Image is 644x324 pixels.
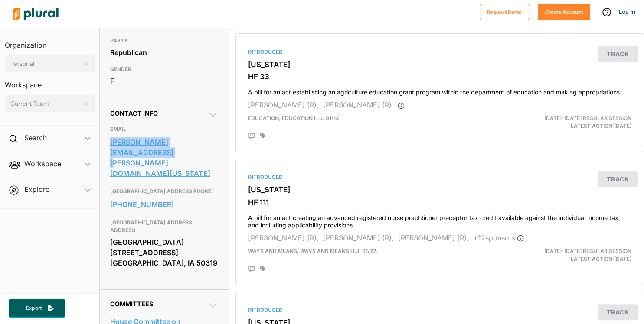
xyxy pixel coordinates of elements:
[110,36,218,46] h3: PARTY
[260,133,265,139] div: Add tags
[110,110,158,117] span: Contact Info
[248,248,378,254] span: Ways and Means, Ways and Means H.J. 01/22.
[480,7,529,16] a: Request Demo
[544,248,631,254] span: [DATE]-[DATE] Regular Session
[10,59,80,68] div: Personal
[323,100,392,109] span: [PERSON_NAME] (R)
[248,306,631,314] div: Introduced
[110,136,218,180] a: [PERSON_NAME][EMAIL_ADDRESS][PERSON_NAME][DOMAIN_NAME][US_STATE]
[506,114,638,130] div: Latest Action: [DATE]
[20,305,48,312] span: Export
[248,115,339,121] span: Education, Education H.J. 01/14
[248,198,631,207] h3: HF 111
[544,115,631,121] span: [DATE]-[DATE] Regular Session
[5,32,95,52] h3: Organization
[110,124,218,134] h3: EMAIL
[24,133,47,143] h2: Search
[248,210,631,229] h4: A bill for an act creating an advanced registered nurse practitioner preceptor tax credit availab...
[110,300,153,308] span: Committees
[248,48,631,56] div: Introduced
[323,233,394,242] span: [PERSON_NAME] (R),
[598,304,638,320] button: Track
[9,299,65,318] button: Export
[248,185,631,194] h3: [US_STATE]
[248,173,631,181] div: Introduced
[110,75,218,87] div: F
[110,46,218,59] div: Republican
[5,72,95,91] h3: Workspace
[248,84,631,96] h4: A bill for an act establishing an agriculture education grant program within the department of ed...
[260,266,265,272] div: Add tags
[598,46,638,62] button: Track
[248,100,319,109] span: [PERSON_NAME] (R),
[619,8,635,16] a: Log In
[538,7,590,16] a: Create Account
[480,4,529,20] button: Request Demo
[248,133,255,139] div: Add Position Statement
[398,233,469,242] span: [PERSON_NAME] (R),
[473,233,524,242] span: + 12 sponsor s
[110,198,218,211] a: [PHONE_NUMBER]
[110,64,218,75] h3: GENDER
[248,60,631,69] h3: [US_STATE]
[248,72,631,81] h3: HF 33
[110,236,218,269] div: [GEOGRAPHIC_DATA] [STREET_ADDRESS] [GEOGRAPHIC_DATA], IA 50319
[506,247,638,263] div: Latest Action: [DATE]
[10,99,80,108] div: Current Team
[110,186,218,197] h3: [GEOGRAPHIC_DATA] ADDRESS PHONE
[248,233,319,242] span: [PERSON_NAME] (R),
[110,217,218,236] h3: [GEOGRAPHIC_DATA] ADDRESS ADDRESS
[538,4,590,20] button: Create Account
[598,171,638,187] button: Track
[248,266,255,272] div: Add Position Statement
